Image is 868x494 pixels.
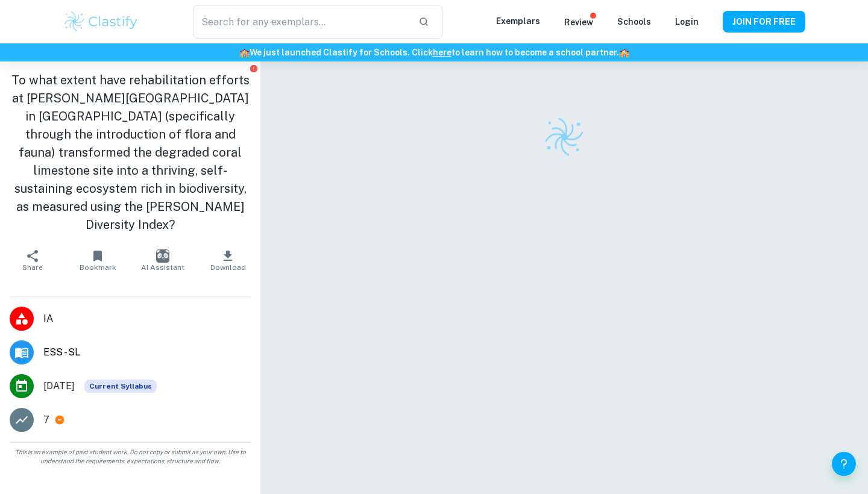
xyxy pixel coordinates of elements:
[63,10,139,34] img: Clastify logo
[84,380,157,393] div: This exemplar is based on the current syllabus. Feel free to refer to it for inspiration/ideas wh...
[2,46,866,59] h6: We just launched Clastify for Schools. Click to learn how to become a school partner.
[832,452,856,476] button: Help and Feedback
[10,71,251,234] h1: To what extent have rehabilitation efforts at [PERSON_NAME][GEOGRAPHIC_DATA] in [GEOGRAPHIC_DATA]...
[65,243,130,277] button: Bookmark
[433,48,451,57] a: here
[617,17,651,27] a: Schools
[22,263,43,272] span: Share
[5,448,256,466] span: This is an example of past student work. Do not copy or submit as your own. Use to understand the...
[210,263,246,272] span: Download
[542,115,586,158] img: Clastify logo
[43,311,251,326] span: IA
[496,14,540,28] p: Exemplars
[249,64,258,73] button: Report issue
[43,379,75,393] span: [DATE]
[141,263,184,272] span: AI Assistant
[193,5,409,39] input: Search for any exemplars...
[84,380,157,393] span: Current Syllabus
[43,345,251,360] span: ESS - SL
[619,48,629,57] span: 🏫
[43,413,49,427] p: 7
[723,11,805,33] button: JOIN FOR FREE
[80,263,116,272] span: Bookmark
[156,249,169,263] img: AI Assistant
[195,243,260,277] button: Download
[239,48,250,57] span: 🏫
[675,17,699,27] a: Login
[564,16,593,29] p: Review
[130,243,195,277] button: AI Assistant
